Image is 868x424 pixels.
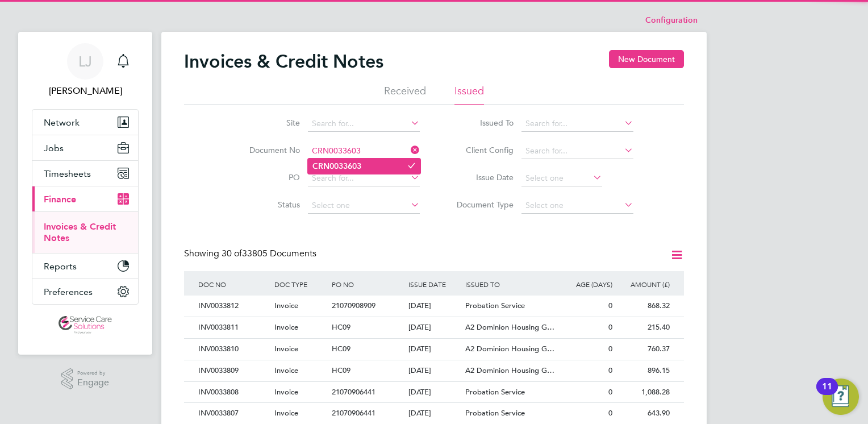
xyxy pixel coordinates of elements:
[448,199,514,210] label: Document Type
[329,271,405,297] div: PO NO
[59,316,112,334] img: servicecare-logo-retina.png
[32,161,138,186] button: Timesheets
[61,368,110,390] a: Powered byEngage
[274,301,298,310] span: Invoice
[195,403,272,424] div: INV0033807
[235,172,300,182] label: PO
[609,50,684,68] button: New Document
[332,322,350,332] span: HC09
[608,408,612,418] span: 0
[312,161,361,171] b: CRN0033603
[195,317,272,338] div: INV0033811
[465,322,554,332] span: A2 Dominion Housing G…
[608,344,612,354] span: 0
[332,301,375,310] span: 21070908909
[32,84,139,98] span: Lucy Jolley
[308,116,420,132] input: Search for...
[406,382,463,403] div: [DATE]
[32,135,138,160] button: Jobs
[448,172,514,182] label: Issue Date
[195,339,272,360] div: INV0033810
[78,54,92,69] span: LJ
[222,248,316,259] span: 33805 Documents
[32,43,139,98] a: LJ[PERSON_NAME]
[615,271,673,297] div: AMOUNT (£)
[308,143,420,159] input: Search for...
[44,286,93,297] span: Preferences
[332,344,350,354] span: HC09
[195,360,272,381] div: INV0033809
[822,386,832,401] div: 11
[235,118,300,128] label: Site
[332,365,350,375] span: HC09
[308,198,420,214] input: Select one
[32,316,139,334] a: Go to home page
[465,365,554,375] span: A2 Dominion Housing G…
[184,50,383,73] h2: Invoices & Credit Notes
[521,171,602,186] input: Select one
[615,360,673,381] div: 896.15
[274,322,298,332] span: Invoice
[406,271,463,297] div: ISSUE DATE
[462,271,558,297] div: ISSUED TO
[32,186,138,211] button: Finance
[195,271,272,297] div: DOC NO
[465,408,525,418] span: Probation Service
[406,360,463,381] div: [DATE]
[558,271,615,297] div: AGE (DAYS)
[308,171,420,186] input: Search for...
[645,9,698,32] li: Configuration
[448,118,514,128] label: Issued To
[272,271,329,297] div: DOC TYPE
[465,387,525,397] span: Probation Service
[44,117,80,128] span: Network
[274,365,298,375] span: Invoice
[521,143,633,159] input: Search for...
[608,322,612,332] span: 0
[454,84,484,105] li: Issued
[32,253,138,278] button: Reports
[406,296,463,317] div: [DATE]
[615,339,673,360] div: 760.37
[44,194,76,205] span: Finance
[77,378,109,388] span: Engage
[384,84,426,105] li: Received
[32,279,138,304] button: Preferences
[823,379,859,415] button: Open Resource Center, 11 new notifications
[195,296,272,317] div: INV0033812
[615,296,673,317] div: 868.32
[465,301,525,310] span: Probation Service
[521,198,633,214] input: Select one
[44,261,77,272] span: Reports
[406,339,463,360] div: [DATE]
[332,408,375,418] span: 21070906441
[184,248,319,260] div: Showing
[615,317,673,338] div: 215.40
[465,344,554,354] span: A2 Dominion Housing G…
[521,116,633,132] input: Search for...
[448,145,514,155] label: Client Config
[406,317,463,338] div: [DATE]
[222,248,242,259] span: 30 of
[615,403,673,424] div: 643.90
[274,387,298,397] span: Invoice
[44,168,91,179] span: Timesheets
[44,143,64,153] span: Jobs
[195,382,272,403] div: INV0033808
[77,368,109,378] span: Powered by
[32,110,138,135] button: Network
[32,211,138,253] div: Finance
[608,365,612,375] span: 0
[235,145,300,155] label: Document No
[18,32,152,355] nav: Main navigation
[235,199,300,210] label: Status
[608,301,612,310] span: 0
[274,344,298,354] span: Invoice
[274,408,298,418] span: Invoice
[615,382,673,403] div: 1,088.28
[608,387,612,397] span: 0
[44,221,116,243] a: Invoices & Credit Notes
[332,387,375,397] span: 21070906441
[406,403,463,424] div: [DATE]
